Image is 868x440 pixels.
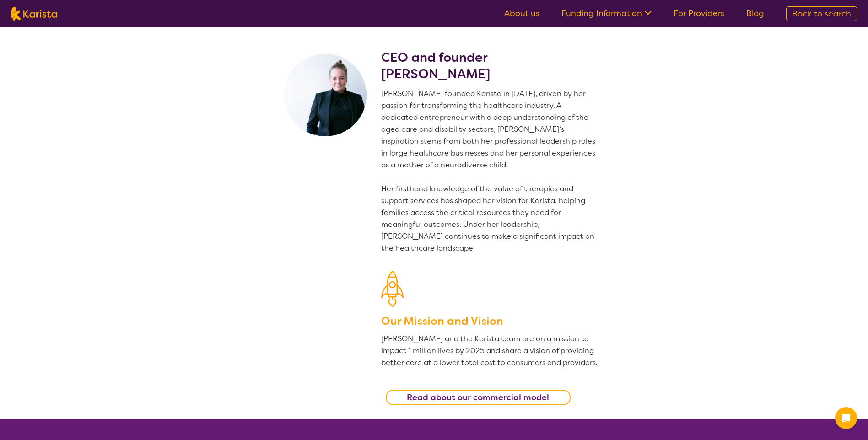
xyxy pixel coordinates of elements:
a: Back to search [786,6,857,21]
img: Our Mission [381,271,404,307]
span: Back to search [792,8,851,19]
a: About us [504,8,539,19]
a: Funding Information [561,8,652,19]
p: [PERSON_NAME] founded Karista in [DATE], driven by her passion for transforming the healthcare in... [381,88,599,254]
b: Read about our commercial model [407,392,549,403]
a: Blog [746,8,764,19]
a: For Providers [674,8,724,19]
h2: CEO and founder [PERSON_NAME] [381,49,599,82]
img: Karista logo [11,7,57,21]
h3: Our Mission and Vision [381,313,599,329]
p: [PERSON_NAME] and the Karista team are on a mission to impact 1 million lives by 2025 and share a... [381,333,599,369]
